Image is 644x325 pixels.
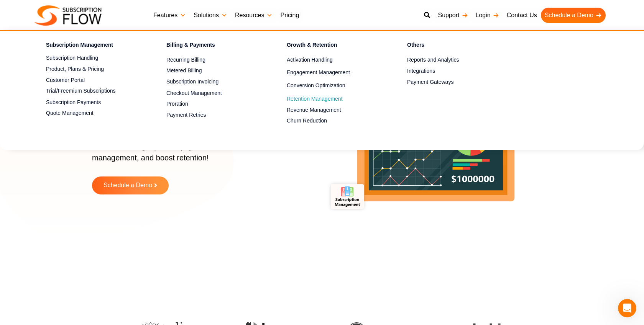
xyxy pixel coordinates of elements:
[287,41,380,52] h4: Growth & Retention
[231,8,276,23] a: Resources
[166,41,260,52] h4: Billing & Payments
[166,88,260,98] a: Checkout Management
[166,111,206,119] span: Payment Retries
[407,77,501,87] a: Payment Gateways
[46,87,140,96] a: Trial/Freemium Subscriptions
[287,106,341,114] span: Revenue Management
[166,56,260,65] a: Recurring Billing
[46,109,140,118] a: Quote Management
[166,56,205,64] span: Recurring Billing
[166,100,260,109] a: Proration
[92,176,169,194] a: Schedule a Demo
[190,8,231,23] a: Solutions
[46,54,140,63] a: Subscription Handling
[287,68,380,77] a: Engagement Management
[166,66,260,75] a: Metered Billing
[407,56,501,65] a: Reports and Analytics
[166,89,222,97] span: Checkout Management
[46,65,104,73] span: Product, Plans & Pricing
[287,94,380,103] a: Retention Management
[46,76,85,84] span: Customer Portal
[46,41,140,52] h4: Subscription Management
[46,64,140,73] a: Product, Plans & Pricing
[407,66,501,75] a: Integrations
[166,77,260,87] a: Subscription Invoicing
[287,56,380,65] a: Activation Handling
[103,182,152,189] span: Schedule a Demo
[472,8,503,23] a: Login
[34,5,102,26] img: Subscriptionflow
[276,8,303,23] a: Pricing
[434,8,472,23] a: Support
[407,67,435,75] span: Integrations
[287,95,343,103] span: Retention Management
[166,111,260,120] a: Payment Retries
[407,41,501,52] h4: Others
[407,78,453,86] span: Payment Gateways
[541,8,606,23] a: Schedule a Demo
[287,117,327,125] span: Churn Reduction
[46,75,140,85] a: Customer Portal
[618,299,636,317] iframe: Intercom live chat
[287,81,380,90] a: Conversion Optimization
[149,8,190,23] a: Features
[287,105,380,114] a: Revenue Management
[407,56,459,64] span: Reports and Analytics
[503,8,541,23] a: Contact Us
[46,98,140,107] a: Subscription Payments
[46,98,101,106] span: Subscription Payments
[287,116,380,126] a: Churn Reduction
